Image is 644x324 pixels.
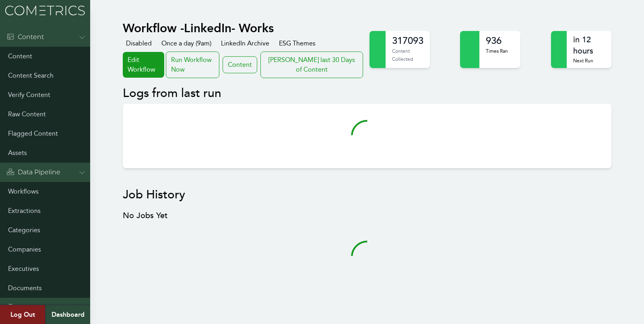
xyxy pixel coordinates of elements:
h2: in 12 hours [573,34,605,57]
a: Edit Workflow [123,52,164,78]
div: Admin [6,303,39,312]
div: Once a day (9am) [158,39,211,48]
p: Times Ran [486,47,508,55]
svg: audio-loading [351,120,383,152]
a: Dashboard [45,305,90,324]
div: Data Pipeline [6,167,60,177]
div: LinkedIn Archive [218,39,269,48]
h2: 936 [486,34,508,47]
div: ESG Themes [276,39,316,48]
div: Disabled [123,39,152,48]
div: Run Workflow Now [166,52,219,78]
svg: audio-loading [351,241,383,273]
h2: Job History [123,188,611,202]
a: Content [223,56,257,73]
h2: 317093 [392,34,423,47]
button: [PERSON_NAME] last 30 Days of Content [260,52,363,78]
h1: Workflow - LinkedIn- Works [123,21,365,35]
p: Next Run [573,57,605,65]
h2: Logs from last run [123,86,611,101]
h3: No Jobs Yet [123,210,611,221]
p: Content Collected [392,47,423,63]
div: Content [6,32,44,42]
